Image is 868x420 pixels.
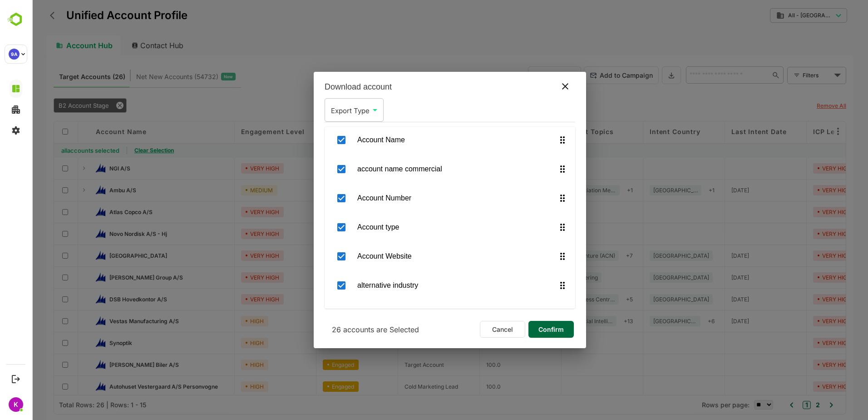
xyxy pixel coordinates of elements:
[325,251,525,262] span: Account Website
[504,324,535,335] span: Confirm
[293,301,543,328] li: Annual Revenue
[293,321,395,338] typography: 26 accounts are Selected
[293,98,352,122] div: ​
[10,373,22,385] button: Logout
[293,185,543,211] li: Account Number
[9,49,20,60] div: 9A
[293,127,543,153] li: Account Name
[325,193,525,204] span: Account Number
[325,164,525,175] span: account name commercial
[5,11,28,28] img: BambooboxLogoMark.f1c84d78b4c51b1a7b5f700c9845e183.svg
[293,272,543,299] li: alternative industry
[325,280,525,291] span: alternative industry
[293,156,543,182] li: account name commercial
[293,214,543,240] li: Account type
[293,82,360,92] span: Download account
[453,324,488,335] span: Cancel
[497,321,542,338] button: Confirm
[293,243,543,270] li: Account Website
[9,397,23,412] div: K
[448,321,493,338] button: Cancel
[325,135,525,145] span: Account Name
[325,222,525,233] span: Account type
